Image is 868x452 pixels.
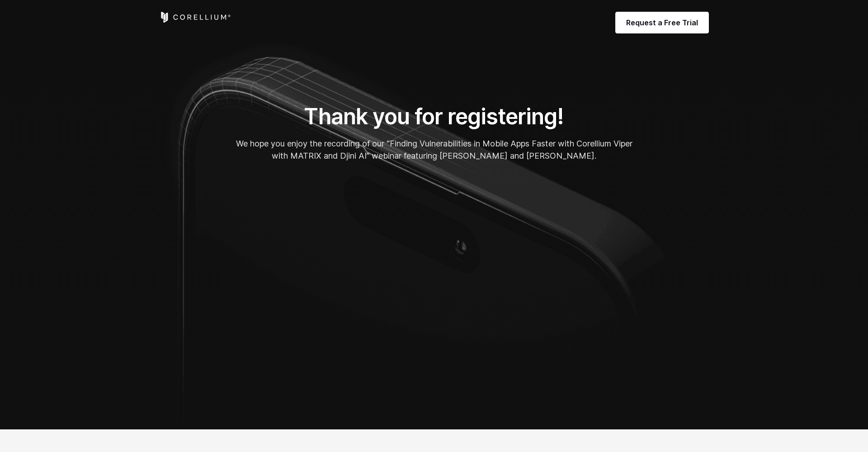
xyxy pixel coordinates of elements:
[626,17,698,28] span: Request a Free Trial
[159,12,231,23] a: Corellium Home
[615,12,709,33] a: Request a Free Trial
[231,137,637,162] p: We hope you enjoy the recording of our “Finding Vulnerabilities in Mobile Apps Faster with Corell...
[231,103,637,130] h1: Thank you for registering!
[231,169,637,339] iframe: HubSpot Video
